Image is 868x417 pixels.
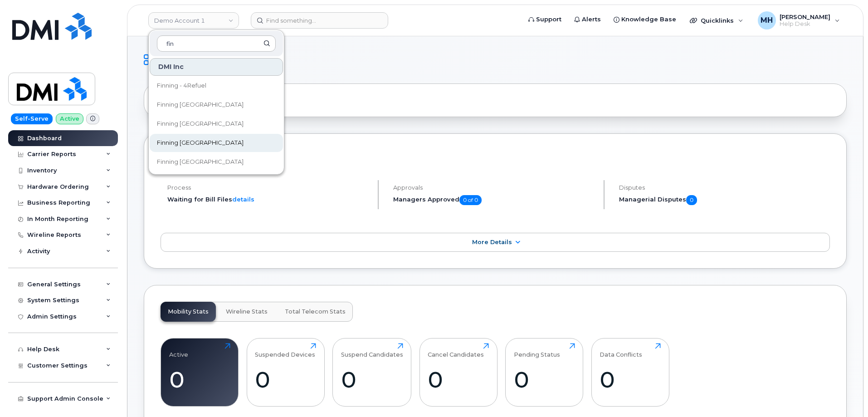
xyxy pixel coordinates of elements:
a: Finning - 4Refuel [150,77,283,95]
li: Waiting for Bill Files [167,195,370,204]
a: Suspend Candidates0 [341,343,403,401]
a: Cancel Candidates0 [428,343,489,401]
a: Suspended Devices0 [255,343,316,401]
span: More Details [472,239,512,245]
input: Search [157,35,276,52]
a: Active0 [169,343,230,401]
span: Wireline Stats [226,308,268,315]
div: Cancel Candidates [428,343,484,358]
a: details [232,196,254,203]
div: 0 [600,366,661,393]
a: Finning [GEOGRAPHIC_DATA] [150,153,283,171]
span: 0 [686,195,697,205]
h4: Process [167,184,370,191]
a: Pending Status0 [514,343,575,401]
span: Finning - 4Refuel [157,81,206,90]
a: Finning [GEOGRAPHIC_DATA] [150,134,283,152]
a: Finning [GEOGRAPHIC_DATA] [150,115,283,133]
div: 0 [255,366,316,393]
a: Finning [GEOGRAPHIC_DATA] [150,96,283,114]
span: Finning [GEOGRAPHIC_DATA] [157,100,244,109]
div: Data Conflicts [600,343,642,358]
span: Total Telecom Stats [285,308,346,315]
div: 0 [169,366,230,393]
div: Suspend Candidates [341,343,403,358]
div: Suspended Devices [255,343,315,358]
a: Data Conflicts0 [600,343,661,401]
div: DMI Inc [150,58,283,76]
h5: Managerial Disputes [619,195,830,205]
h5: Managers Approved [393,195,596,205]
div: 0 [428,366,489,393]
span: Finning [GEOGRAPHIC_DATA] [157,138,244,147]
div: 0 [514,366,575,393]
span: Finning [GEOGRAPHIC_DATA] [157,119,244,128]
div: Active [169,343,188,358]
span: 0 of 0 [459,195,482,205]
h2: [DATE] Billing Cycle [161,150,830,164]
span: Finning [GEOGRAPHIC_DATA] [157,157,244,167]
h4: Disputes [619,184,830,191]
h4: Approvals [393,184,596,191]
div: Pending Status [514,343,560,358]
div: 0 [341,366,403,393]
